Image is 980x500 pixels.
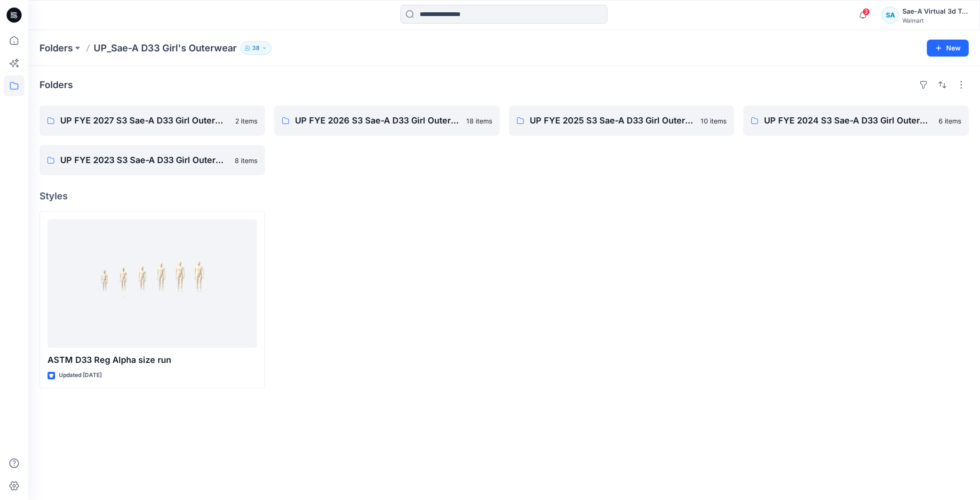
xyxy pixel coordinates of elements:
p: ASTM D33 Reg Alpha size run [48,353,257,367]
div: Sae-A Virtual 3d Team [902,6,968,17]
a: UP FYE 2026 S3 Sae-A D33 Girl Outerwear - OZARK TRAIL18 items [274,106,500,136]
h4: Styles [40,190,969,202]
p: 10 items [701,116,726,126]
a: Folders [40,41,73,55]
a: UP FYE 2027 S3 Sae-A D33 Girl Outerwear - OZARK TRAIL2 items [40,106,265,136]
p: 8 items [235,156,257,165]
span: 3 [862,8,870,16]
p: 6 items [939,116,961,126]
button: New [927,40,969,57]
p: UP FYE 2024 S3 Sae-A D33 Girl Outerwear [764,114,933,127]
div: SA [882,7,899,24]
p: UP FYE 2023 S3 Sae-A D33 Girl Outerwear [60,154,229,167]
a: ASTM D33 Reg Alpha size run [48,219,257,348]
div: Walmart [902,17,968,24]
p: UP FYE 2026 S3 Sae-A D33 Girl Outerwear - OZARK TRAIL [295,114,461,127]
a: UP FYE 2023 S3 Sae-A D33 Girl Outerwear8 items [40,145,265,175]
p: 18 items [466,116,492,126]
p: UP_Sae-A D33 Girl's Outerwear [94,41,237,55]
button: 38 [240,41,271,55]
a: UP FYE 2024 S3 Sae-A D33 Girl Outerwear6 items [743,106,969,136]
p: 38 [252,43,260,53]
p: UP FYE 2025 S3 Sae-A D33 Girl Outerwear [530,114,695,127]
p: 2 items [235,116,257,126]
p: UP FYE 2027 S3 Sae-A D33 Girl Outerwear - OZARK TRAIL [60,114,230,127]
p: Updated [DATE] [59,370,102,380]
h4: Folders [40,79,73,90]
a: UP FYE 2025 S3 Sae-A D33 Girl Outerwear10 items [509,106,734,136]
